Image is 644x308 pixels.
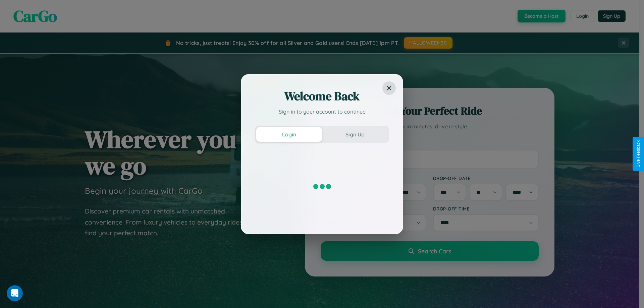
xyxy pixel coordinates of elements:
button: Login [256,127,322,142]
p: Sign in to your account to continue [255,108,389,116]
h2: Welcome Back [255,88,389,104]
button: Sign Up [322,127,388,142]
div: Give Feedback [636,140,641,168]
iframe: Intercom live chat [7,285,23,301]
